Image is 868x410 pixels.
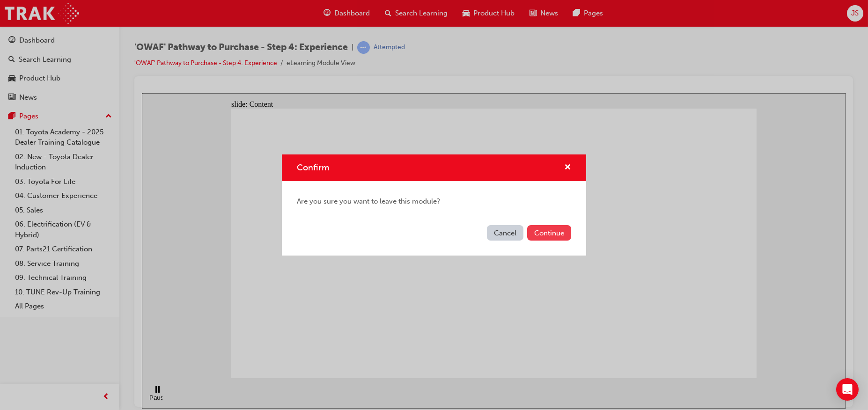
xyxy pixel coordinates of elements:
[7,301,23,315] div: Pause (Ctrl+Alt+P)
[564,164,571,172] span: cross-icon
[564,162,571,174] button: cross-icon
[836,378,859,401] div: Open Intercom Messenger
[527,225,571,241] button: Continue
[282,181,586,222] div: Are you sure you want to leave this module?
[282,154,586,256] div: Confirm
[487,225,523,241] button: Cancel
[5,285,21,315] div: playback controls
[5,293,21,308] button: Pause (Ctrl+Alt+P)
[297,162,329,173] span: Confirm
